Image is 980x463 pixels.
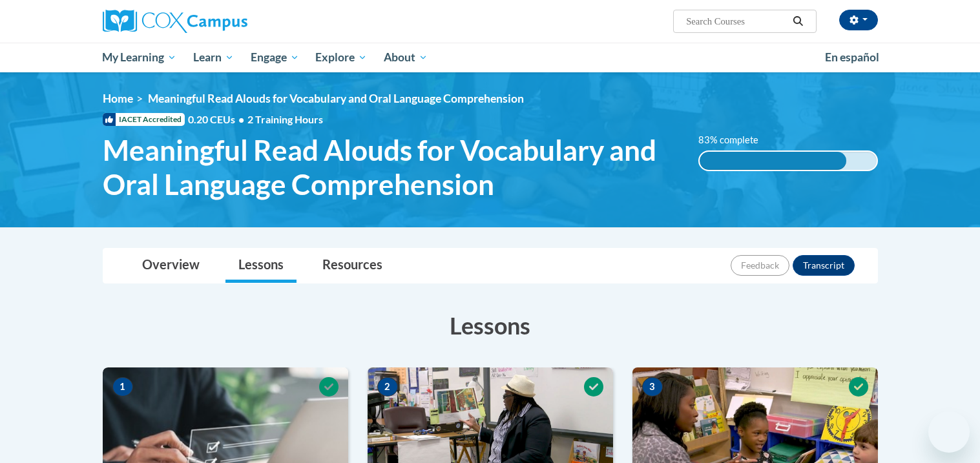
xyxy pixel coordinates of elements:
div: Main menu [83,43,897,72]
button: Transcript [793,255,855,276]
span: Meaningful Read Alouds for Vocabulary and Oral Language Comprehension [103,133,680,201]
a: Learn [185,43,242,72]
span: 1 [112,377,133,396]
a: Home [103,92,133,105]
span: Learn [193,50,234,65]
label: 83% complete [698,133,773,147]
button: Feedback [731,255,789,276]
a: Overview [129,249,213,283]
iframe: Button to launch messaging window [928,411,970,453]
span: 0.20 CEUs [188,112,247,127]
a: Engage [242,43,308,72]
span: 3 [642,377,663,396]
input: Search Courses [685,14,788,29]
span: Meaningful Read Alouds for Vocabulary and Oral Language Comprehension [148,92,524,105]
a: My Learning [94,43,185,72]
span: IACET Accredited [103,113,185,126]
span: Explore [315,50,367,65]
div: 83% complete [700,152,846,170]
button: Account Settings [839,10,878,30]
a: Cox Campus [103,10,348,33]
span: 2 Training Hours [247,113,323,125]
span: Engage [251,50,299,65]
span: • [238,113,244,125]
button: Search [788,14,808,29]
a: En español [817,44,888,71]
h3: Lessons [103,309,878,342]
a: About [375,43,436,72]
a: Explore [307,43,375,72]
span: About [384,50,428,65]
img: Cox Campus [103,10,247,33]
span: En español [825,50,879,64]
span: My Learning [102,50,176,65]
span: 2 [377,377,398,396]
a: Resources [309,249,395,283]
a: Lessons [225,249,297,283]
